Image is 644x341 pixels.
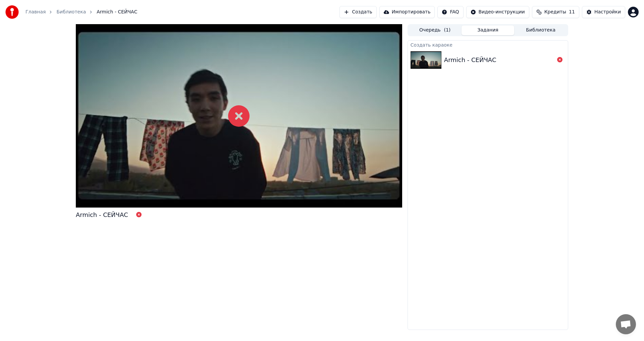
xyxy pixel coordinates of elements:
nav: breadcrumb [25,9,137,15]
div: Armich - СЕЙЧАС [76,210,128,220]
button: Библиотека [514,25,567,35]
button: Задания [462,25,515,35]
a: Открытый чат [616,314,636,334]
button: Создать [339,6,376,18]
span: Кредиты [544,9,566,15]
div: Создать караоке [408,41,568,49]
button: Импортировать [379,6,435,18]
button: Очередь [409,25,462,35]
img: youka [5,5,19,19]
button: Настройки [582,6,625,18]
a: Библиотека [56,9,86,15]
div: Настройки [594,9,621,15]
button: FAQ [437,6,463,18]
a: Главная [25,9,46,15]
div: Armich - СЕЙЧАС [444,55,496,65]
span: Armich - СЕЙЧАС [97,9,137,15]
button: Кредиты11 [532,6,579,18]
button: Видео-инструкции [466,6,529,18]
span: ( 1 ) [444,27,450,34]
span: 11 [569,9,575,15]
